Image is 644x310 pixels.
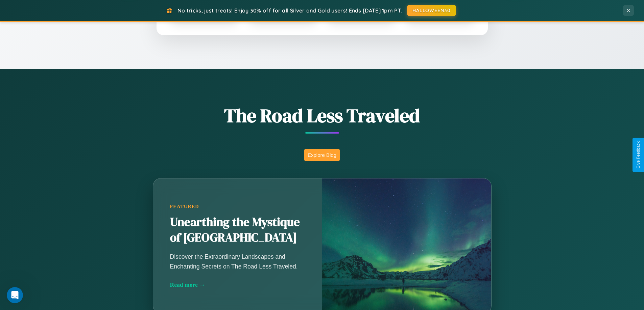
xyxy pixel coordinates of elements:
span: No tricks, just treats! Enjoy 30% off for all Silver and Gold users! Ends [DATE] 1pm PT. [177,7,402,14]
div: Give Feedback [636,141,641,169]
h2: Unearthing the Mystique of [GEOGRAPHIC_DATA] [170,215,305,246]
iframe: Intercom live chat [7,287,23,303]
p: Discover the Extraordinary Landscapes and Enchanting Secrets on The Road Less Traveled. [170,252,305,271]
div: Read more → [170,281,305,288]
button: Explore Blog [304,149,340,161]
div: Featured [170,204,305,209]
button: HALLOWEEN30 [407,5,456,16]
h1: The Road Less Traveled [119,103,525,129]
